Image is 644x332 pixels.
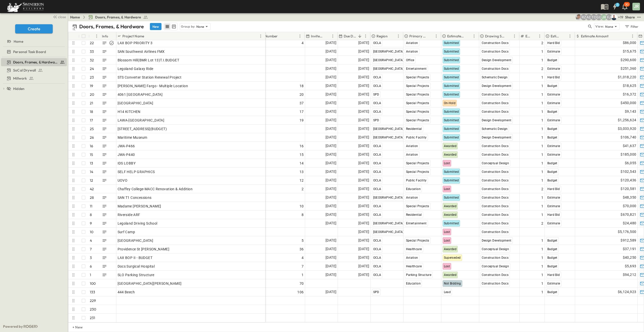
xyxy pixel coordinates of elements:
[13,68,36,73] span: SoCal Drywall
[326,152,336,157] span: [DATE]
[118,161,136,166] span: IDS LOBBY
[617,3,618,7] h6: 1
[326,186,336,192] span: [DATE]
[118,58,179,63] span: Blossom Hill(BMR Lot 13)T.I.BUDGET
[279,33,284,39] button: Sort
[623,23,640,30] button: Filter
[512,33,518,39] button: Menu
[406,76,429,79] span: Special Projects
[89,32,101,40] div: #
[605,24,613,29] p: None
[618,117,636,123] span: $1,256,624
[373,127,404,131] span: [GEOGRAPHIC_DATA]
[444,84,459,88] span: Submitted
[482,118,512,122] span: Design Development
[433,33,439,39] button: Menu
[471,33,477,39] button: Menu
[618,126,636,132] span: $3,033,920
[88,15,148,20] a: Doors, Frames, & Hardware
[373,50,404,53] span: [GEOGRAPHIC_DATA]
[444,127,459,131] span: Submitted
[90,178,93,183] p: 12
[300,83,304,88] span: 18
[482,179,509,182] span: Construction Docs
[118,178,128,183] span: UOVO
[444,93,459,96] span: Submitted
[326,177,336,183] span: [DATE]
[358,66,369,72] span: [DATE]
[406,136,427,139] span: Public Facility
[373,170,381,174] span: OCLA
[547,76,560,79] span: Hard Bid
[101,32,116,40] div: Info
[541,118,543,123] span: 1
[373,110,381,113] span: OCLA
[389,33,394,39] button: Sort
[90,101,93,106] p: 21
[164,23,178,30] div: table view
[358,57,369,63] span: [DATE]
[300,118,304,123] span: 19
[90,118,93,123] p: 17
[625,160,636,166] span: $6,055
[621,134,636,140] span: $106,740
[373,179,381,182] span: OCLA
[541,66,543,71] span: 2
[326,134,336,140] span: [DATE]
[358,83,369,89] span: [DATE]
[541,144,543,149] span: 1
[1,48,66,55] a: Personal Task Board
[118,66,153,71] span: Legoland Galaxy Ride
[300,178,304,183] span: 12
[1,67,66,74] a: SoCal Drywall
[406,50,418,53] span: Aviation
[300,161,304,166] span: 14
[326,160,336,166] span: [DATE]
[547,118,560,122] span: Estimate
[326,126,336,132] span: [DATE]
[118,101,153,106] span: [GEOGRAPHIC_DATA]
[541,83,543,88] span: 1
[444,144,457,148] span: Awarded
[621,57,636,63] span: $290,600
[311,34,323,39] p: Invite Date
[377,34,388,39] p: Region
[1,75,66,82] a: Millwork
[358,152,369,157] span: [DATE]
[630,33,636,39] button: Menu
[90,66,94,71] p: 24
[609,33,615,39] button: Sort
[444,41,459,45] span: Submitted
[90,144,93,149] p: 16
[595,24,604,29] p: View:
[623,83,636,89] span: $18,625
[358,100,369,106] span: [DATE]
[302,40,304,45] span: 4
[576,14,582,20] img: Aaron Anderson (aaron.anderson@swinerton.com)
[444,136,459,139] span: Submitted
[444,161,450,165] span: Lost
[482,50,509,53] span: Construction Docs
[118,49,165,54] span: SAN Southwest Airlines FMX
[541,135,543,140] span: 1
[358,143,369,149] span: [DATE]
[13,49,46,54] span: Personal Task Board
[171,23,177,30] button: kanban view
[326,40,336,46] span: [DATE]
[591,14,597,20] div: Travis Osterloh (travis.osterloh@swinerton.com)
[444,118,459,122] span: Submitted
[118,75,182,80] span: STS Converter Station Renewal Project
[358,126,369,132] span: [DATE]
[90,83,93,88] p: 19
[300,101,304,106] span: 37
[625,15,635,20] div: Share
[6,1,45,12] img: 6c363589ada0b36f064d841b69d3a419a338230e66bb0a533688fa5cc3e9e735.png
[482,67,509,70] span: Construction Docs
[482,127,508,131] span: Schematic Design
[181,24,195,29] p: Group by:
[444,58,459,62] span: Submitted
[358,134,369,140] span: [DATE]
[406,118,429,122] span: Special Projects
[406,101,429,105] span: Special Projects
[444,67,459,70] span: Submitted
